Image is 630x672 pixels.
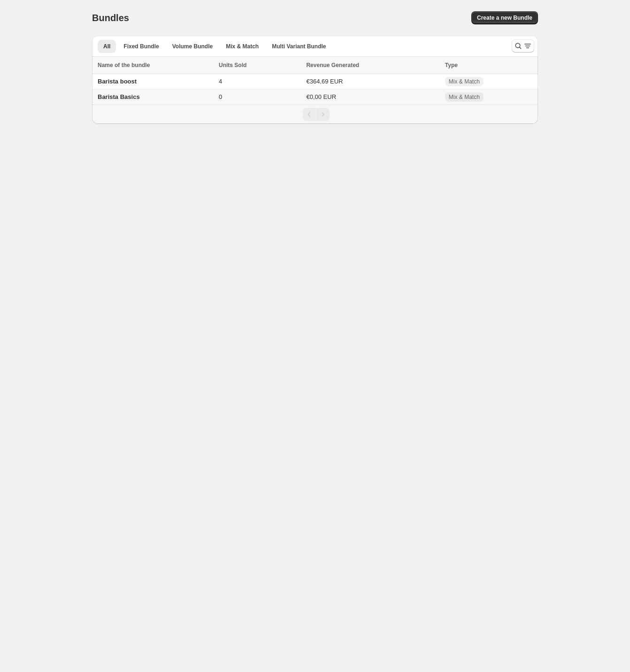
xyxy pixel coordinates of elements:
span: Fixed Bundle [123,43,159,50]
span: Barista boost [98,78,137,85]
button: Revenue Generated [306,60,369,70]
span: €0,00 EUR [306,93,336,100]
span: Mix & Match [449,78,480,85]
span: 4 [219,78,222,85]
span: 0 [219,93,222,100]
span: Units Sold [219,60,246,70]
span: Volume Bundle [172,43,213,50]
nav: Pagination [92,105,538,124]
span: Mix & Match [449,93,480,101]
span: Barista Basics [98,93,140,100]
span: Create a new Bundle [477,14,532,22]
div: Type [445,60,532,70]
span: Multi Variant Bundle [272,43,326,50]
h1: Bundles [92,12,129,23]
span: €364,69 EUR [306,78,343,85]
span: Revenue Generated [306,60,359,70]
button: Create a new Bundle [471,11,538,24]
button: Units Sold [219,60,256,70]
div: Name of the bundle [98,60,213,70]
span: Mix & Match [226,43,259,50]
span: All [103,43,110,50]
button: Search and filter results [512,39,534,53]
